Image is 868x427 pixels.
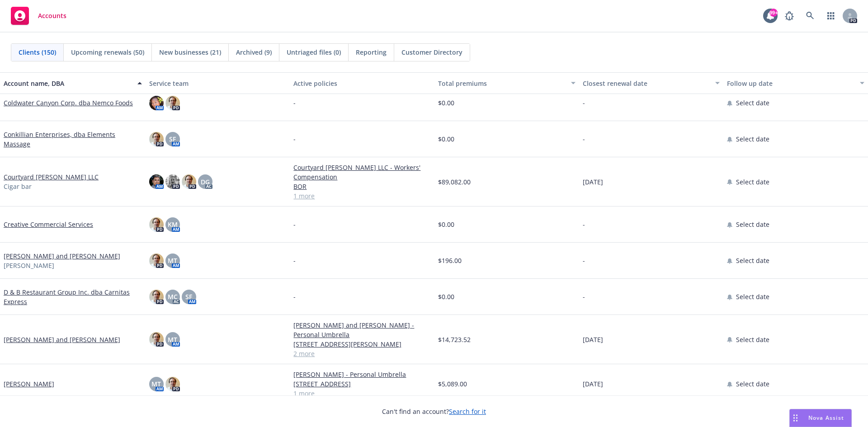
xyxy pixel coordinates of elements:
span: Select date [736,177,769,187]
button: Total premiums [434,72,579,94]
span: Can't find an account? [382,407,486,416]
span: [DATE] [583,335,603,344]
div: Closest renewal date [583,79,710,88]
div: 99+ [769,9,778,17]
a: Search [801,7,819,25]
span: $196.00 [438,256,462,265]
div: Drag to move [790,409,801,427]
span: - [583,134,585,144]
a: 2 more [293,349,431,358]
span: Upcoming renewals (50) [71,47,144,57]
button: Active policies [290,72,434,94]
span: - [583,98,585,108]
span: New businesses (21) [159,47,221,57]
a: Search for it [449,407,486,416]
span: Customer Directory [401,47,462,57]
span: $89,082.00 [438,177,471,187]
span: MC [168,292,178,301]
button: Nova Assist [789,409,852,427]
div: Account name, DBA [4,79,132,88]
span: Select date [736,98,769,108]
span: $5,089.00 [438,379,467,389]
span: - [583,292,585,301]
a: [PERSON_NAME] - Personal Umbrella [293,370,431,379]
a: 1 more [293,191,431,201]
button: Follow up date [723,72,868,94]
span: DG [201,177,210,187]
a: D & B Restaurant Group Inc. dba Carnitas Express [4,287,142,306]
button: Service team [146,72,290,94]
span: [DATE] [583,177,603,187]
div: Active policies [293,79,431,88]
img: photo [149,253,164,268]
span: Nova Assist [808,414,844,422]
span: Select date [736,220,769,229]
img: photo [165,174,180,189]
span: - [293,134,296,144]
span: SF [185,292,192,301]
span: - [293,256,296,265]
a: [PERSON_NAME] and [PERSON_NAME] - Personal Umbrella [293,320,431,339]
button: Closest renewal date [579,72,724,94]
span: [PERSON_NAME] [4,261,54,270]
span: [DATE] [583,379,603,389]
img: photo [165,377,180,391]
span: Cigar bar [4,182,32,191]
a: Creative Commercial Services [4,220,93,229]
span: MT [168,335,177,344]
a: [PERSON_NAME] and [PERSON_NAME] [4,335,120,344]
div: Service team [149,79,287,88]
span: Select date [736,335,769,344]
span: SF [169,134,176,144]
a: Coldwater Canyon Corp. dba Nemco Foods [4,98,133,108]
img: photo [149,132,164,146]
img: photo [149,217,164,232]
span: Select date [736,134,769,144]
a: [PERSON_NAME] [4,379,54,389]
a: [STREET_ADDRESS][PERSON_NAME] [293,339,431,349]
span: MT [168,256,177,265]
span: Select date [736,256,769,265]
img: photo [165,96,180,110]
span: Archived (9) [236,47,272,57]
a: Accounts [7,3,70,28]
span: Select date [736,292,769,301]
a: Conkillian Enterprises, dba Elements Massage [4,130,142,149]
span: Accounts [38,12,66,19]
span: KM [168,220,178,229]
a: Courtyard [PERSON_NAME] LLC [4,172,99,182]
div: Total premiums [438,79,566,88]
a: BOR [293,182,431,191]
img: photo [149,96,164,110]
a: [PERSON_NAME] and [PERSON_NAME] [4,251,120,261]
a: Switch app [822,7,840,25]
span: Untriaged files (0) [287,47,341,57]
div: Follow up date [727,79,854,88]
span: $0.00 [438,134,454,144]
span: Select date [736,379,769,389]
span: - [293,292,296,301]
span: - [293,98,296,108]
span: $14,723.52 [438,335,471,344]
span: $0.00 [438,220,454,229]
a: [STREET_ADDRESS] [293,379,431,389]
span: Reporting [356,47,387,57]
img: photo [149,174,164,189]
a: Report a Bug [780,7,798,25]
span: - [293,220,296,229]
span: MT [151,379,161,389]
span: $0.00 [438,292,454,301]
span: - [583,256,585,265]
img: photo [182,174,196,189]
a: 1 more [293,389,431,398]
a: Courtyard [PERSON_NAME] LLC - Workers' Compensation [293,163,431,182]
span: $0.00 [438,98,454,108]
img: photo [149,290,164,304]
span: - [583,220,585,229]
img: photo [149,332,164,347]
span: Clients (150) [19,47,56,57]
